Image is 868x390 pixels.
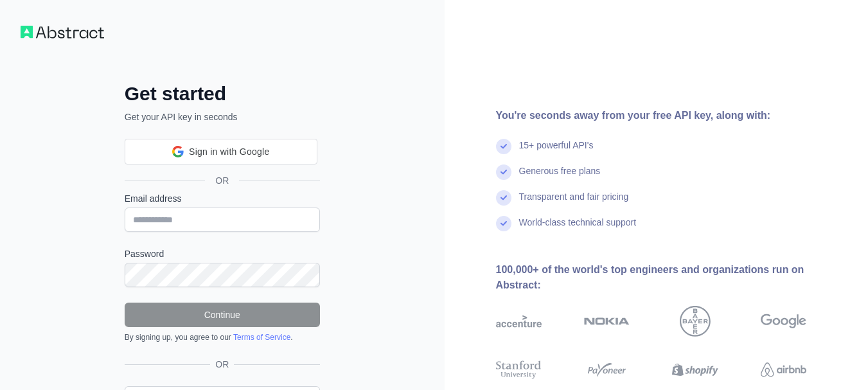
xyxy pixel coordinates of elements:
img: Workflow [21,26,104,39]
h2: Get started [125,82,320,105]
img: stanford university [496,359,542,382]
img: bayer [680,306,711,337]
img: check mark [496,139,511,154]
div: 15+ powerful API's [519,139,594,164]
img: accenture [496,306,542,337]
img: shopify [672,359,718,382]
span: OR [210,358,234,371]
img: payoneer [584,359,630,382]
div: 100,000+ of the world's top engineers and organizations run on Abstract: [496,262,848,293]
div: Generous free plans [519,164,601,190]
p: Get your API key in seconds [125,111,320,123]
label: Email address [125,192,320,205]
img: airbnb [761,359,806,382]
div: World-class technical support [519,216,637,242]
img: check mark [496,190,511,206]
div: By signing up, you agree to our . [125,332,320,342]
button: Continue [125,303,320,327]
label: Password [125,247,320,260]
span: Sign in with Google [189,145,269,159]
img: check mark [496,216,511,231]
img: nokia [584,306,630,337]
div: Transparent and fair pricing [519,190,629,216]
div: You're seconds away from your free API key, along with: [496,108,848,123]
a: Terms of Service [233,333,290,342]
div: Sign in with Google [125,139,317,164]
img: check mark [496,164,511,180]
span: OR [205,174,239,187]
img: google [761,306,806,337]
